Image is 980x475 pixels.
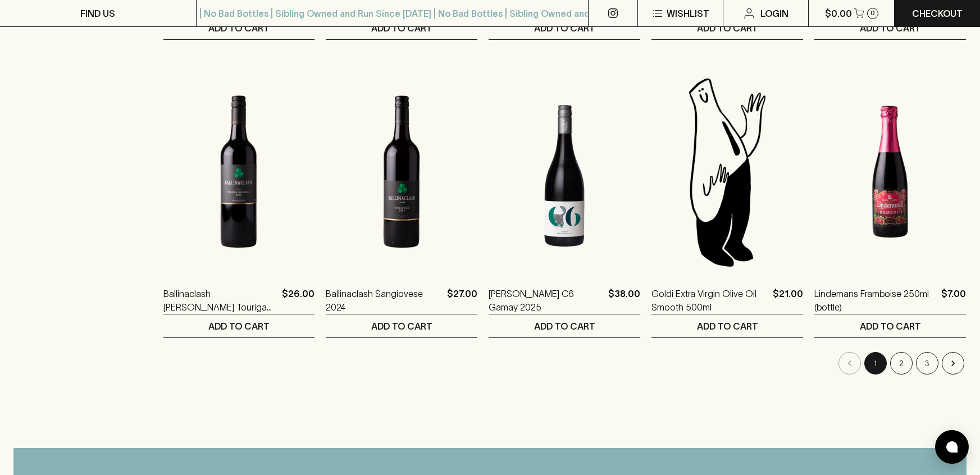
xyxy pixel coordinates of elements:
button: ADD TO CART [814,16,966,39]
a: Ballinaclash [PERSON_NAME] Touriga Nacional 2022 [163,287,278,314]
p: ADD TO CART [860,21,921,35]
p: ADD TO CART [371,21,432,35]
p: Checkout [912,7,963,20]
button: ADD TO CART [489,16,640,39]
p: $7.00 [941,287,966,314]
button: ADD TO CART [326,16,477,39]
p: ADD TO CART [371,319,432,333]
a: Lindemans Framboise 250ml (bottle) [814,287,937,314]
a: Goldi Extra Virgin Olive Oil Smooth 500ml [651,287,768,314]
p: 0 [870,10,875,16]
nav: pagination navigation [163,352,966,374]
button: page 1 [864,352,887,374]
button: Go to page 3 [916,352,938,374]
img: Blackhearts & Sparrows Man [651,74,803,270]
button: ADD TO CART [651,16,803,39]
button: ADD TO CART [163,314,315,337]
img: Ballinaclash Sangiovese 2024 [326,74,477,270]
img: Lindemans Framboise 250ml (bottle) [814,74,966,270]
p: $0.00 [825,7,852,20]
p: $26.00 [282,287,314,314]
p: $21.00 [773,287,803,314]
p: $38.00 [608,287,640,314]
button: ADD TO CART [489,314,640,337]
button: Go to page 2 [890,352,913,374]
p: ADD TO CART [208,21,270,35]
button: ADD TO CART [814,314,966,337]
p: ADD TO CART [534,21,595,35]
button: ADD TO CART [163,16,315,39]
p: FIND US [81,7,116,20]
p: Wishlist [667,7,709,20]
button: ADD TO CART [326,314,477,337]
p: ADD TO CART [697,319,758,333]
a: [PERSON_NAME] C6 Gamay 2025 [489,287,604,314]
p: ADD TO CART [534,319,595,333]
p: Login [760,7,788,20]
p: ADD TO CART [208,319,270,333]
button: ADD TO CART [651,314,803,337]
img: bubble-icon [946,441,958,453]
button: Go to next page [942,352,964,374]
p: ADD TO CART [860,319,921,333]
p: $27.00 [447,287,477,314]
a: Ballinaclash Sangiovese 2024 [326,287,443,314]
img: Ballinaclash Ned Touriga Nacional 2022 [163,74,315,270]
img: Coulter C6 Gamay 2025 [489,74,640,270]
p: ADD TO CART [697,21,758,35]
